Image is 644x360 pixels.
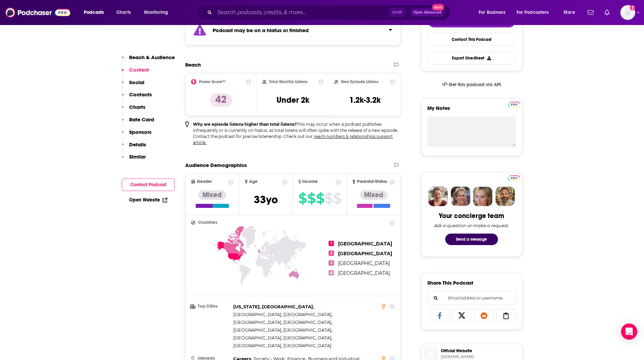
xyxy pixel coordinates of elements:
[302,179,318,184] span: Income
[129,104,145,110] p: Charts
[508,102,520,107] img: Podchaser Pro
[451,187,470,206] img: Barbara Profile
[185,162,247,168] h2: Audience Demographics
[215,7,389,18] input: Search podcasts, credits, & more...
[430,309,450,322] a: Share on Facebook
[427,33,516,46] a: Contact This Podcast
[122,129,151,141] button: Sponsors
[129,141,146,148] p: Details
[129,116,154,123] p: Rate Card
[413,11,442,14] span: Open Advanced
[249,179,258,184] span: Age
[508,174,520,181] a: Pro website
[620,5,635,20] button: Show profile menu
[129,54,175,61] p: Reach & Audience
[325,193,333,204] span: $
[122,79,144,92] button: Social
[122,91,152,104] button: Contacts
[496,309,516,322] a: Copy Link
[508,175,520,181] img: Podchaser Pro
[299,193,307,204] span: $
[122,116,154,129] button: Rate Card
[449,82,501,88] span: Get this podcast via API
[479,8,505,17] span: For Business
[122,153,146,166] button: Similar
[620,5,635,20] span: Logged in as AtriaBooks
[193,122,297,127] b: Why are episode listens higher than total listens?
[233,318,332,326] span: ,
[185,62,201,68] h2: Reach
[341,79,378,84] h2: New Episode Listens
[233,311,332,318] span: ,
[198,190,226,200] div: Mixed
[213,27,309,33] strong: Podcast may be on a hiatus or finished
[439,212,504,220] div: Your concierge team
[433,292,510,305] input: Email address or username...
[316,193,324,204] span: $
[630,5,635,10] svg: Add a profile image
[349,95,381,105] h3: 1.2k-3.2k
[473,187,493,206] img: Jules Profile
[254,193,278,206] span: 33 yo
[427,105,516,117] label: My Notes
[185,15,401,45] section: Click to expand status details
[517,8,549,17] span: For Podcasters
[329,250,334,256] span: 2
[620,5,635,20] img: User Profile
[197,179,212,184] span: Gender
[428,187,448,206] img: Sydney Profile
[621,323,637,340] div: Open Intercom Messenger
[432,4,444,10] span: New
[233,312,331,317] span: [GEOGRAPHIC_DATA], [GEOGRAPHIC_DATA]
[193,134,393,145] a: reach numbers & relationships support article.
[112,7,135,18] a: Charts
[129,129,151,135] p: Sponsors
[329,241,334,246] span: 1
[202,5,457,20] div: Search podcasts, credits, & more...
[441,348,519,354] span: Official Website
[269,79,307,84] h2: Total Monthly Listens
[129,79,144,86] p: Social
[559,7,583,18] button: open menu
[508,101,520,107] a: Pro website
[360,190,387,200] div: Mixed
[277,95,309,105] h3: Under 2k
[233,327,331,333] span: [GEOGRAPHIC_DATA], [GEOGRAPHIC_DATA]
[233,335,331,340] span: [GEOGRAPHIC_DATA], [GEOGRAPHIC_DATA]
[233,303,314,311] span: ,
[474,7,514,18] button: open menu
[129,153,146,160] p: Similar
[193,121,401,146] p: This may occur when a podcast publishes infrequently or is currently on hiatus, as total listens ...
[129,91,152,98] p: Contacts
[338,250,392,257] span: [GEOGRAPHIC_DATA]
[129,197,167,203] a: Open Website
[436,76,507,93] a: Get this podcast via API
[5,6,70,19] img: Podchaser - Follow, Share and Rate Podcasts
[191,304,231,309] h3: Top Cities
[445,234,498,245] button: Send a message
[144,8,168,17] span: Monitoring
[338,270,390,276] span: [GEOGRAPHIC_DATA]
[410,8,445,17] button: Open AdvancedNew
[357,179,387,184] span: Parental Status
[427,51,516,65] button: Export One-Sheet
[233,319,331,325] span: [GEOGRAPHIC_DATA], [GEOGRAPHIC_DATA]
[210,93,232,107] p: 42
[333,193,341,204] span: $
[129,67,149,73] p: Content
[199,79,225,84] h2: Power Score™
[564,8,575,17] span: More
[307,193,315,204] span: $
[198,220,217,225] span: Countries
[329,270,334,275] span: 4
[116,8,131,17] span: Charts
[233,334,332,342] span: ,
[427,291,516,305] div: Search followers
[122,178,175,191] button: Contact Podcast
[122,104,145,116] button: Charts
[79,7,113,18] button: open menu
[389,8,405,17] span: Ctrl K
[512,7,559,18] button: open menu
[434,223,509,228] div: Ask a question or make a request.
[233,304,313,309] span: [US_STATE], [GEOGRAPHIC_DATA]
